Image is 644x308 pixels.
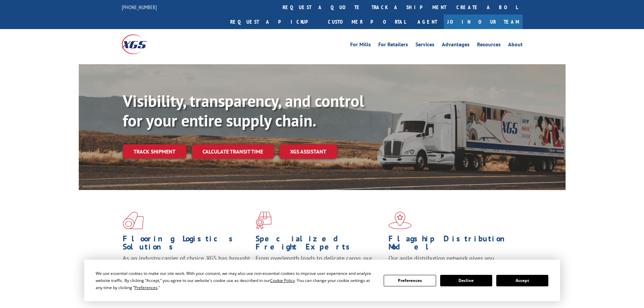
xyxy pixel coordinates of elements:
[123,144,186,159] a: Track shipment
[388,254,513,270] span: Our agile distribution network gives you nationwide inventory management on demand.
[192,144,274,159] a: Calculate transit time
[415,42,434,49] a: Services
[378,42,408,49] a: For Retailers
[279,144,337,159] a: XGS ASSISTANT
[388,212,412,229] img: xgs-icon-flagship-distribution-model-red
[256,254,383,284] p: From overlength loads to delicate cargo, our experienced staff knows the best way to move your fr...
[122,4,157,10] a: [PHONE_NUMBER]
[96,270,376,291] div: We use essential cookies to make our site work. With your consent, we may also use non-essential ...
[135,285,158,290] span: Preferences
[388,235,516,254] h1: Flagship Distribution Model
[477,42,501,49] a: Resources
[384,275,436,286] button: Preferences
[256,212,271,229] img: xgs-icon-focused-on-flooring-red
[350,42,371,49] a: For Mills
[323,15,411,29] a: Customer Portal
[84,260,560,301] div: Cookie Consent Prompt
[123,212,144,229] img: xgs-icon-total-supply-chain-intelligence-red
[123,235,251,254] h1: Flooring Logistics Solutions
[225,15,323,29] a: Request a pickup
[496,275,548,286] button: Accept
[256,235,383,254] h1: Specialized Freight Experts
[123,254,250,278] span: As an industry carrier of choice, XGS has brought innovation and dedication to flooring logistics...
[444,15,523,29] a: Join Our Team
[508,42,523,49] a: About
[411,15,444,29] a: Agent
[440,275,492,286] button: Decline
[270,278,295,283] span: Cookie Policy
[442,42,470,49] a: Advantages
[123,90,364,131] b: Visibility, transparency, and control for your entire supply chain.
